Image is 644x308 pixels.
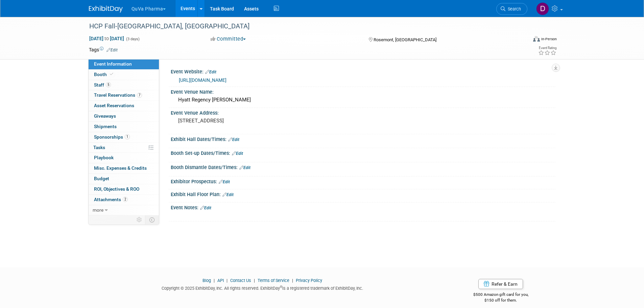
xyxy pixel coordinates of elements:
span: Tasks [93,145,105,150]
button: Committed [208,35,248,43]
img: ExhibitDay [89,6,123,13]
span: Sponsorships [94,134,130,140]
span: 5 [106,82,111,87]
span: (3 days) [125,37,140,41]
a: Budget [89,174,159,184]
span: Attachments [94,197,128,202]
a: Sponsorships1 [89,132,159,142]
a: Playbook [89,153,159,163]
a: Edit [205,70,216,74]
span: | [225,278,229,283]
div: Event Website: [171,67,555,75]
div: Event Rating [538,46,556,50]
sup: ® [280,285,282,289]
a: Privacy Policy [296,278,322,283]
a: Edit [106,48,118,52]
span: Asset Reservations [94,103,134,108]
a: Edit [228,137,239,142]
span: Rosemont, [GEOGRAPHIC_DATA] [374,37,436,42]
span: Booth [94,72,115,77]
span: | [290,278,295,283]
div: Booth Set-up Dates/Times: [171,148,555,157]
a: Edit [239,165,251,170]
a: more [89,205,159,215]
span: Shipments [94,124,117,129]
a: Search [496,3,527,15]
div: $500 Amazon gift card for you, [446,287,555,303]
td: Toggle Event Tabs [145,215,159,224]
div: Event Notes: [171,203,555,211]
span: 7 [137,93,142,98]
a: Misc. Expenses & Credits [89,163,159,173]
span: Search [505,6,521,11]
a: Shipments [89,122,159,132]
a: Asset Reservations [89,101,159,111]
a: Tasks [89,143,159,153]
span: Staff [94,82,111,88]
a: Edit [219,180,230,184]
span: Misc. Expenses & Credits [94,165,147,171]
span: Event Information [94,61,132,67]
span: to [103,36,110,41]
span: 2 [123,197,128,202]
a: Travel Reservations7 [89,90,159,100]
div: Event Venue Address: [171,108,555,116]
a: Staff5 [89,80,159,90]
span: [DATE] [DATE] [89,35,124,42]
span: more [93,207,103,213]
span: Giveaways [94,113,116,119]
pre: [STREET_ADDRESS] [178,118,324,124]
span: ROI, Objectives & ROO [94,186,139,192]
span: Budget [94,176,109,181]
span: Travel Reservations [94,92,142,98]
span: 1 [125,134,130,139]
div: Hyatt Regency [PERSON_NAME] [176,95,550,105]
div: Event Venue Name: [171,87,555,95]
div: HCP Fall-[GEOGRAPHIC_DATA], [GEOGRAPHIC_DATA] [87,20,517,32]
td: Personalize Event Tab Strip [134,215,145,224]
a: Terms of Service [258,278,289,283]
a: Edit [232,151,243,156]
a: Edit [222,192,234,197]
img: Danielle Mitchell [536,2,549,15]
a: Refer & Earn [478,279,523,289]
td: Tags [89,46,118,53]
a: API [217,278,224,283]
img: Format-Inperson.png [533,36,540,42]
span: Playbook [94,155,114,160]
div: Event Format [487,35,557,45]
div: Booth Dismantle Dates/Times: [171,162,555,171]
a: Booth [89,70,159,80]
div: Copyright © 2025 ExhibitDay, Inc. All rights reserved. ExhibitDay is a registered trademark of Ex... [89,284,436,291]
a: Edit [200,206,211,210]
a: [URL][DOMAIN_NAME] [179,77,226,83]
div: Exhibitor Prospectus: [171,176,555,185]
a: Contact Us [230,278,251,283]
a: ROI, Objectives & ROO [89,184,159,194]
div: Exhibit Hall Floor Plan: [171,189,555,198]
span: | [212,278,216,283]
div: $150 off for them. [446,298,555,303]
a: Giveaways [89,111,159,121]
div: In-Person [541,37,557,42]
i: Booth reservation complete [110,72,113,76]
span: | [252,278,257,283]
a: Attachments2 [89,195,159,205]
a: Blog [202,278,211,283]
div: Exhibit Hall Dates/Times: [171,134,555,143]
a: Event Information [89,59,159,69]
